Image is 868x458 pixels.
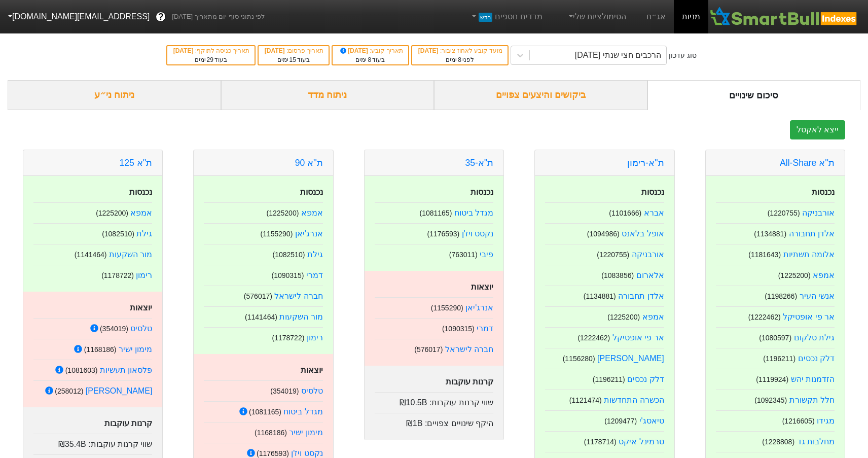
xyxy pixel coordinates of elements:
[584,292,616,300] small: ( 1134881 )
[207,56,213,63] span: 29
[618,292,664,300] a: אלדן תחבורה
[632,250,664,259] a: אורבניקה
[119,158,152,168] a: ת''א 125
[584,438,617,446] small: ( 1178714 )
[471,188,493,196] strong: נכנסות
[754,230,786,238] small: ( 1134881 )
[301,208,323,217] a: אמפא
[445,345,493,354] a: חברה לישראל
[802,208,835,217] a: אורבניקה
[619,437,664,446] a: טרמינל איקס
[264,55,323,64] div: בעוד ימים
[434,80,647,110] div: ביקושים והיצעים צפויים
[639,416,664,425] a: טיאסג'י
[800,292,835,300] a: אנשי העיר
[104,419,152,428] strong: קרנות עוקבות
[375,413,493,430] div: היקף שינויים צפויים :
[783,312,835,321] a: אר פי אופטיקל
[249,408,281,416] small: ( 1081165 )
[75,251,107,259] small: ( 1141464 )
[8,80,221,110] div: ניתוח ני״ע
[295,229,323,238] a: אנרג'יאן
[563,355,595,363] small: ( 1156280 )
[306,271,323,279] a: דמרי
[597,251,629,259] small: ( 1220755 )
[669,50,697,61] div: סוג עדכון
[307,333,323,342] a: רימון
[375,392,493,409] div: שווי קרנות עוקבות :
[291,449,323,457] a: נקסט ויז'ן
[597,354,664,363] a: [PERSON_NAME]
[130,324,152,333] a: טלסיס
[462,229,494,238] a: נקסט ויז'ן
[575,49,662,61] div: הרכבים חצי שנתי [DATE]
[812,188,835,196] strong: נכנסות
[465,303,493,312] a: אנרג'יאן
[756,375,788,383] small: ( 1119924 )
[419,209,452,217] small: ( 1081165 )
[607,313,640,321] small: ( 1225200 )
[100,366,152,374] a: פלסאון תעשיות
[791,375,835,383] a: הזדמנות יהש
[136,229,152,238] a: גילת
[782,417,815,425] small: ( 1216605 )
[65,366,98,374] small: ( 1081603 )
[471,283,493,291] strong: יוצאות
[338,55,403,64] div: בעוד ימים
[627,158,664,168] a: ת''א-רימון
[33,434,152,450] div: שווי קרנות עוקבות :
[418,47,440,54] span: [DATE]
[622,229,664,238] a: אופל בלאנס
[130,208,152,217] a: אמפא
[417,55,502,64] div: לפני ימים
[790,120,845,139] button: ייצא לאקסל
[221,80,435,110] div: ניתוח מדד
[642,312,664,321] a: אמפא
[301,366,323,374] strong: יוצאות
[458,56,461,63] span: 8
[264,46,323,55] div: תאריך פרסום :
[789,396,835,404] a: חלל תקשורת
[300,188,323,196] strong: נכנסות
[58,440,86,448] span: ₪35.4B
[255,429,287,437] small: ( 1168186 )
[270,387,299,395] small: ( 354019 )
[257,449,289,457] small: ( 1176593 )
[798,354,835,363] a: דלק נכסים
[569,396,602,404] small: ( 1121474 )
[295,158,323,168] a: ת''א 90
[119,345,152,354] a: מימון ישיר
[783,250,835,259] a: אלומה תשתיות
[817,416,835,425] a: מגידו
[273,251,305,259] small: ( 1082510 )
[813,271,835,279] a: אמפא
[754,396,787,404] small: ( 1092345 )
[136,271,152,279] a: רימון
[593,375,625,383] small: ( 1196211 )
[763,355,795,363] small: ( 1196211 )
[587,230,620,238] small: ( 1094986 )
[609,209,641,217] small: ( 1101666 )
[96,209,128,217] small: ( 1225200 )
[466,7,547,27] a: מדדים נוספיםחדש
[442,325,475,333] small: ( 1090315 )
[289,428,322,437] a: מימון ישיר
[778,271,811,279] small: ( 1225200 )
[465,158,494,168] a: ת"א-35
[339,47,370,54] span: [DATE]
[272,271,304,279] small: ( 1090315 )
[173,47,195,54] span: [DATE]
[307,250,323,259] a: גילת
[172,46,249,55] div: תאריך כניסה לתוקף :
[604,417,637,425] small: ( 1209477 )
[748,313,781,321] small: ( 1222462 )
[612,333,664,342] a: אר פי אופטיקל
[406,419,423,428] span: ₪1B
[245,313,277,321] small: ( 1141464 )
[577,334,610,342] small: ( 1222462 )
[102,230,134,238] small: ( 1082510 )
[759,334,791,342] small: ( 1080597 )
[279,312,322,321] a: מור השקעות
[274,292,322,300] a: חברה לישראל
[431,304,463,312] small: ( 1155290 )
